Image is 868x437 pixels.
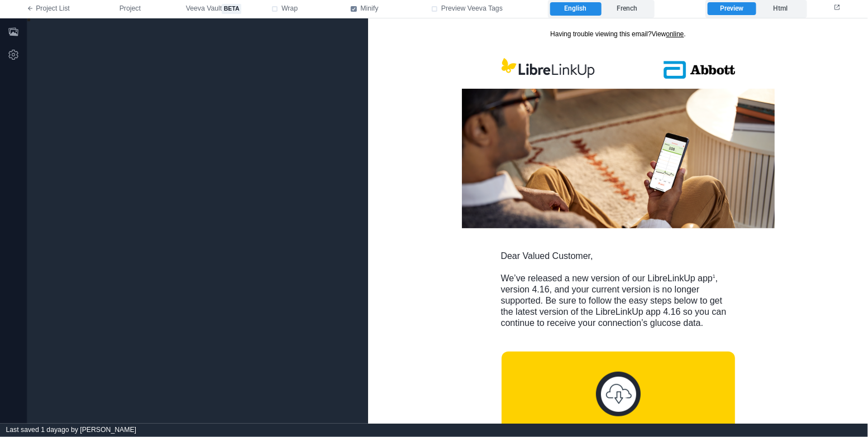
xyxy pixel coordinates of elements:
iframe: preview [368,18,868,424]
span: Minify [361,4,379,14]
label: Html [756,2,804,16]
span: beta [222,4,241,14]
label: Preview [708,2,756,16]
label: French [602,2,652,16]
span: Preview Veeva Tags [441,4,503,14]
span: Wrap [282,4,298,14]
label: English [550,2,601,16]
span: Project [120,4,141,14]
span: Veeva Vault [186,4,241,14]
